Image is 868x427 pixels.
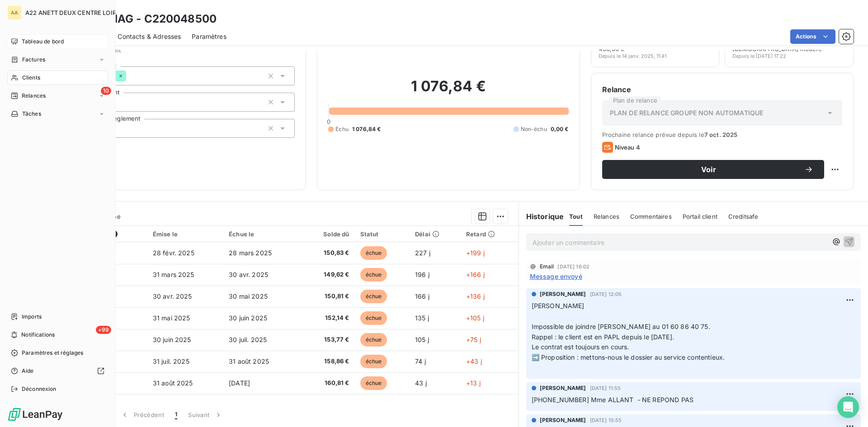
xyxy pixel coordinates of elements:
span: Tâches [22,110,41,118]
h3: CODIMAG - C220048500 [80,11,217,27]
span: Depuis le [DATE] 17:22 [732,53,786,59]
span: 149,62 € [307,270,349,279]
div: Échue le [229,230,296,238]
span: +43 j [466,357,482,365]
span: [DATE] [229,379,250,387]
h2: 1 076,84 € [328,77,568,104]
span: Imports [22,313,42,321]
span: 153,77 € [307,335,349,344]
span: 28 févr. 2025 [153,249,194,257]
span: [PERSON_NAME] [540,384,586,392]
h6: Relance [602,84,842,95]
div: Retard [466,230,513,238]
span: 30 avr. 2025 [153,292,192,300]
span: 30 juin 2025 [229,314,267,322]
span: Voir [613,166,804,173]
span: Tableau de bord [22,38,64,46]
span: Clients [22,74,40,82]
span: 31 mai 2025 [153,314,190,322]
span: Aide [22,367,34,375]
span: 30 juin 2025 [153,336,191,343]
span: Tout [569,213,583,220]
span: Commentaires [630,213,672,220]
span: Propriétés Client [73,47,295,59]
span: Relances [22,92,46,100]
span: +105 j [466,314,484,322]
span: 0,00 € [551,125,569,133]
span: Contacts & Adresses [118,32,181,41]
span: Factures [22,56,45,64]
span: 135 j [415,314,429,322]
span: 166 j [415,292,429,300]
span: échue [360,246,387,260]
span: PLAN DE RELANCE GROUPE NON AUTOMATIQUE [610,108,764,117]
div: Solde dû [307,230,349,238]
span: 150,81 € [307,292,349,301]
span: [DATE] 11:55 [590,385,621,391]
span: Niveau 4 [615,144,640,151]
span: [DATE] 16:02 [557,264,590,269]
span: Non-échu [521,125,547,133]
span: Paramètres [192,32,226,41]
span: [PERSON_NAME] [540,290,586,298]
span: +99 [96,326,111,334]
span: 31 mars 2025 [153,271,194,278]
span: Rappel : le client est en PAPL depuis le [DATE]. [532,333,674,341]
span: Creditsafe [728,213,759,220]
span: 30 juil. 2025 [229,336,267,343]
span: 1 [175,410,177,419]
span: +75 j [466,336,481,343]
span: Impossible de joindre [PERSON_NAME] au 01 60 86 40 75. [532,323,710,330]
span: 150,83 € [307,249,349,258]
span: Paramètres et réglages [22,349,83,357]
span: 152,14 € [307,314,349,323]
span: 28 mars 2025 [229,249,272,257]
span: +199 j [466,249,485,257]
span: +166 j [466,271,485,278]
span: ➡️ Proposition : mettons-nous le dossier au service contentieux. [532,353,725,361]
span: 30 mai 2025 [229,292,268,300]
span: échue [360,333,387,347]
span: [PERSON_NAME] [532,302,585,310]
span: [DATE] 15:55 [590,418,622,423]
h6: Historique [519,211,564,222]
span: 1 076,84 € [352,125,381,133]
span: Échu [335,125,349,133]
button: Actions [790,29,835,44]
span: Prochaine relance prévue depuis le [602,131,842,138]
span: 10 [101,87,111,95]
span: Relances [594,213,619,220]
span: échue [360,355,387,368]
img: Logo LeanPay [7,407,63,422]
a: Aide [7,364,108,378]
span: 160,81 € [307,379,349,388]
span: 196 j [415,271,429,278]
span: échue [360,290,387,303]
span: 227 j [415,249,430,257]
span: Portail client [683,213,717,220]
span: Message envoyé [530,272,582,281]
input: Ajouter une valeur [126,72,133,80]
span: 31 juil. 2025 [153,357,189,365]
span: 30 avr. 2025 [229,271,268,278]
span: A22 ANETT DEUX CENTRE LOIRE [25,9,120,16]
span: 0 [327,118,330,125]
span: [DATE] 12:05 [590,291,622,297]
span: 158,86 € [307,357,349,366]
span: +13 j [466,379,481,387]
div: Délai [415,230,455,238]
span: 74 j [415,357,426,365]
div: Open Intercom Messenger [837,396,859,418]
span: Le contrat est toujours en cours. [532,343,629,351]
button: 1 [170,405,183,424]
div: Statut [360,230,405,238]
span: échue [360,311,387,325]
button: Précédent [115,405,170,424]
span: échue [360,268,387,282]
span: échue [360,376,387,390]
span: [PERSON_NAME] [540,416,586,424]
span: +136 j [466,292,485,300]
span: [PHONE_NUMBER] Mme ALLANT - NE REPOND PAS [532,396,693,404]
span: 7 oct. 2025 [704,131,738,138]
div: Émise le [153,230,218,238]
